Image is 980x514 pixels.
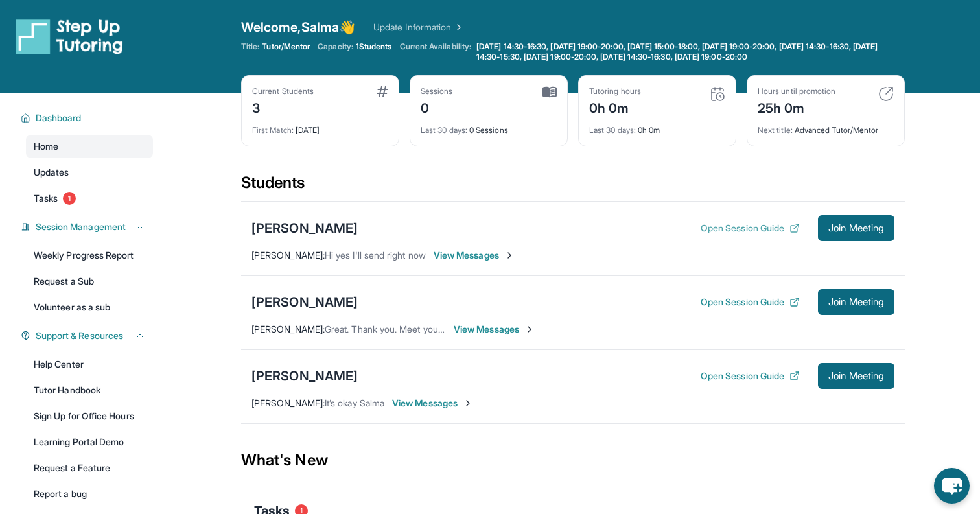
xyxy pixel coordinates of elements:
[421,125,467,135] span: Last 30 days :
[934,468,970,504] button: chat-button
[251,323,325,334] span: [PERSON_NAME] :
[421,97,453,117] div: 0
[701,222,800,235] button: Open Session Guide
[252,86,314,97] div: Current Students
[251,367,358,385] div: [PERSON_NAME]
[758,125,793,135] span: Next title :
[377,86,388,97] img: card
[16,18,123,54] img: logo
[241,432,905,489] div: What's New
[589,97,641,117] div: 0h 0m
[251,293,358,311] div: [PERSON_NAME]
[356,41,392,52] span: 1 Students
[26,187,153,210] a: Tasks1
[26,270,153,293] a: Request a Sub
[251,250,325,261] span: [PERSON_NAME] :
[325,397,384,408] span: It’s okay Salma
[325,250,426,261] span: Hi yes I'll send right now
[828,298,884,306] span: Join Meeting
[34,140,58,153] span: Home
[36,111,82,124] span: Dashboard
[325,323,461,334] span: Great. Thank you. Meet you then!
[710,86,725,102] img: card
[400,41,471,62] span: Current Availability:
[63,192,76,205] span: 1
[421,86,453,97] div: Sessions
[818,289,894,315] button: Join Meeting
[589,117,725,135] div: 0h 0m
[26,404,153,428] a: Sign Up for Office Hours
[701,369,800,382] button: Open Session Guide
[589,125,636,135] span: Last 30 days :
[504,250,515,261] img: Chevron-Right
[524,324,535,334] img: Chevron-Right
[26,379,153,402] a: Tutor Handbook
[252,125,294,135] span: First Match :
[30,220,145,233] button: Session Management
[34,166,69,179] span: Updates
[434,249,515,262] span: View Messages
[26,353,153,376] a: Help Center
[701,296,800,309] button: Open Session Guide
[474,41,905,62] a: [DATE] 14:30-16:30, [DATE] 19:00-20:00, [DATE] 15:00-18:00, [DATE] 19:00-20:00, [DATE] 14:30-16:3...
[421,117,557,135] div: 0 Sessions
[262,41,310,52] span: Tutor/Mentor
[26,430,153,454] a: Learning Portal Demo
[454,323,535,336] span: View Messages
[828,372,884,380] span: Join Meeting
[251,397,325,408] span: [PERSON_NAME] :
[318,41,353,52] span: Capacity:
[26,244,153,267] a: Weekly Progress Report
[251,219,358,237] div: [PERSON_NAME]
[30,111,145,124] button: Dashboard
[463,398,473,408] img: Chevron-Right
[26,296,153,319] a: Volunteer as a sub
[758,97,835,117] div: 25h 0m
[26,482,153,506] a: Report a bug
[542,86,557,98] img: card
[36,329,123,342] span: Support & Resources
[589,86,641,97] div: Tutoring hours
[241,18,355,36] span: Welcome, Salma 👋
[252,117,388,135] div: [DATE]
[476,41,902,62] span: [DATE] 14:30-16:30, [DATE] 19:00-20:00, [DATE] 15:00-18:00, [DATE] 19:00-20:00, [DATE] 14:30-16:3...
[878,86,894,102] img: card
[392,397,473,410] span: View Messages
[818,215,894,241] button: Join Meeting
[451,21,464,34] img: Chevron Right
[373,21,464,34] a: Update Information
[30,329,145,342] button: Support & Resources
[758,117,894,135] div: Advanced Tutor/Mentor
[828,224,884,232] span: Join Meeting
[34,192,58,205] span: Tasks
[26,456,153,480] a: Request a Feature
[26,135,153,158] a: Home
[241,41,259,52] span: Title:
[36,220,126,233] span: Session Management
[252,97,314,117] div: 3
[758,86,835,97] div: Hours until promotion
[818,363,894,389] button: Join Meeting
[26,161,153,184] a: Updates
[241,172,905,201] div: Students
